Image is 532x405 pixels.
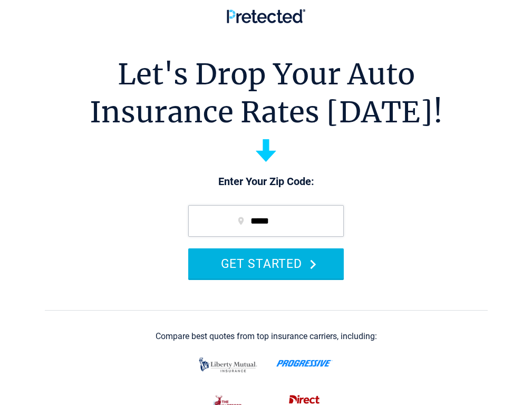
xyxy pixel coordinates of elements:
[227,9,305,23] img: Pretected Logo
[156,332,377,341] div: Compare best quotes from top insurance carriers, including:
[188,248,344,278] button: GET STARTED
[196,352,260,378] img: liberty
[90,55,443,131] h1: Let's Drop Your Auto Insurance Rates [DATE]!
[178,175,354,189] p: Enter Your Zip Code:
[188,205,344,237] input: zip code
[276,360,333,367] img: progressive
